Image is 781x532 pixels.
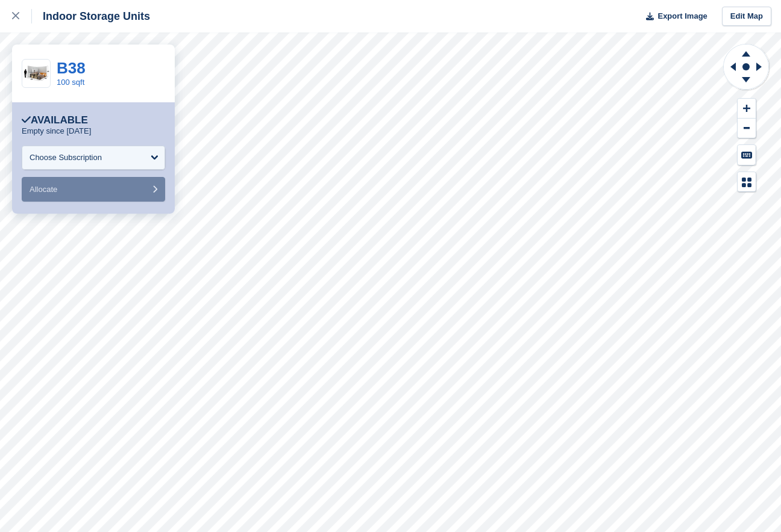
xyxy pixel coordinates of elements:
button: Zoom Out [738,119,756,138]
a: 100 sqft [57,78,84,87]
a: Edit Map [722,7,771,26]
div: Indoor Storage Units [32,9,150,23]
button: Export Image [639,7,707,26]
button: Zoom In [738,99,756,119]
div: Available [22,114,88,126]
img: 100.jpg [22,63,50,84]
button: Keyboard Shortcuts [738,145,756,165]
p: Empty since [DATE] [22,126,91,136]
div: Choose Subscription [30,152,102,164]
span: Export Image [657,10,707,22]
a: B38 [57,59,86,77]
button: Map Legend [738,172,756,192]
span: Allocate [30,185,57,194]
button: Allocate [22,177,165,202]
